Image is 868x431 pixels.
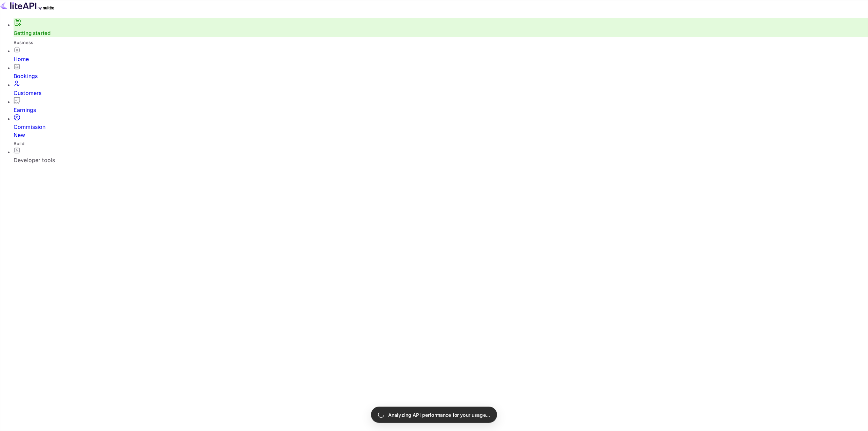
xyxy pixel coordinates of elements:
a: CommissionNew [14,114,868,139]
a: Bookings [14,63,868,80]
div: Customers [14,89,868,97]
div: New [14,131,868,139]
span: Business [14,40,33,45]
a: Customers [14,80,868,97]
div: Earnings [14,106,868,114]
div: Home [14,55,868,63]
a: Home [14,46,868,63]
a: Getting started [14,30,51,36]
span: Build [14,141,24,146]
p: Analyzing API performance for your usage... [388,411,490,418]
div: Commission [14,123,868,139]
div: Developer tools [14,156,868,164]
a: Earnings [14,97,868,114]
div: Bookings [14,72,868,80]
div: Getting started [14,18,868,37]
